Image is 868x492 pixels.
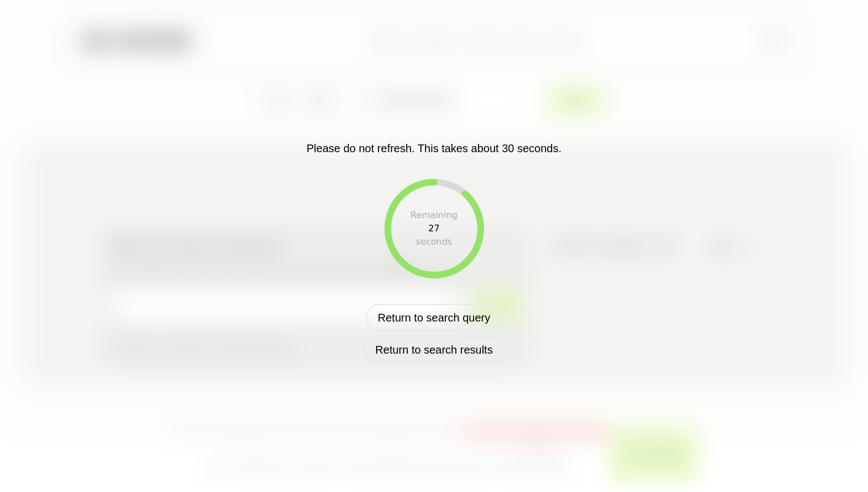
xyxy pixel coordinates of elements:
button: Return to search query [366,304,502,332]
button: Return to search results [363,336,505,364]
div: seconds [416,235,452,248]
p: Please do not refresh. This takes about 30 seconds. [306,140,562,157]
div: 27 [428,222,439,235]
div: Remaining [410,209,458,222]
